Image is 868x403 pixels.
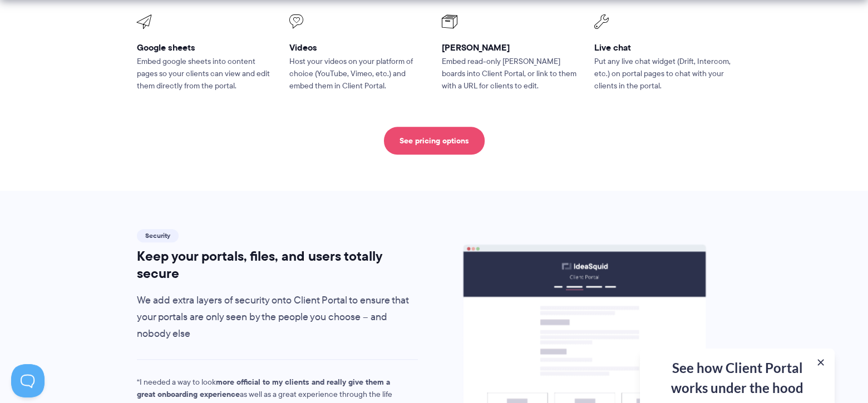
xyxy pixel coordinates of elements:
[137,56,274,92] p: Embed google sheets into content pages so your clients can view and edit them directly from the p...
[384,127,485,155] a: See pricing options
[11,364,45,397] iframe: Toggle Customer Support
[137,42,274,53] h3: Google sheets
[442,56,579,92] p: Embed read-only [PERSON_NAME] boards into Client Portal, or link to them with a URL for clients t...
[137,229,179,242] span: Security
[594,56,731,92] p: Put any live chat widget (Drift, Intercom, etc.) on portal pages to chat with your clients in the...
[137,292,418,342] p: We add extra layers of security onto Client Portal to ensure that your portals are only seen by t...
[137,248,418,281] h2: Keep your portals, files, and users totally secure
[594,42,731,53] h3: Live chat
[137,376,390,400] strong: more official to my clients and really give them a great onboarding experience
[289,56,426,92] p: Host your videos on your platform of choice (YouTube, Vimeo, etc.) and embed them in Client Portal.
[289,42,426,53] h3: Videos
[442,42,579,53] h3: [PERSON_NAME]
